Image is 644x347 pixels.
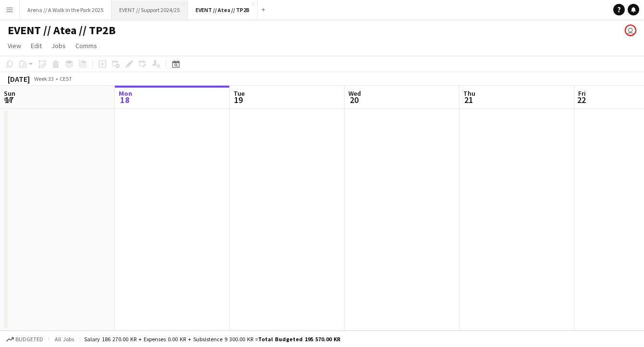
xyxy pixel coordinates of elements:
span: 21 [462,94,475,105]
a: View [4,39,25,52]
a: Comms [72,39,101,52]
span: 18 [117,94,132,105]
span: Tue [234,89,245,98]
span: Budgeted [15,336,43,343]
span: Week 33 [32,75,56,82]
button: Arena // A Walk in the Park 2025 [20,0,111,19]
span: Jobs [51,41,66,50]
a: Jobs [48,39,70,52]
span: View [8,41,21,50]
a: Edit [27,39,46,52]
app-user-avatar: Jenny Marie Ragnhild Andersen [625,25,636,36]
span: Thu [463,89,475,98]
span: Edit [31,41,42,50]
button: Budgeted [5,334,45,345]
span: 20 [347,94,361,105]
span: All jobs [53,335,76,343]
span: 19 [232,94,245,105]
button: EVENT // Support 2024/25 [111,0,188,19]
span: Wed [348,89,361,98]
div: [DATE] [8,74,30,84]
span: Fri [578,89,586,98]
span: 22 [577,94,586,105]
span: Comms [75,41,97,50]
h1: EVENT // Atea // TP2B [8,23,116,38]
div: Salary 186 270.00 KR + Expenses 0.00 KR + Subsistence 9 300.00 KR = [84,335,340,343]
span: Sun [4,89,15,98]
div: CEST [60,75,72,82]
span: 17 [2,94,15,105]
button: EVENT // Atea // TP2B [188,0,258,19]
span: Total Budgeted 195 570.00 KR [258,335,340,343]
span: Mon [119,89,132,98]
